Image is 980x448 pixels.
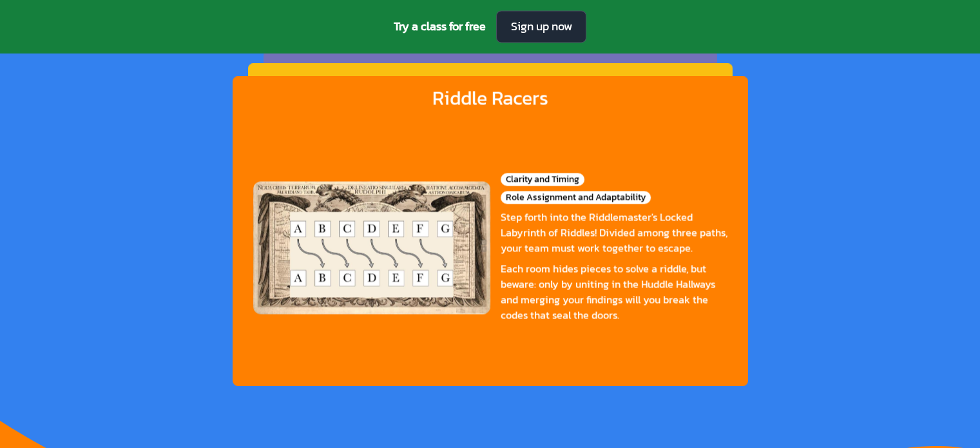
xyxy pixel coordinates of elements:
div: Step forth into the Riddlemaster's Locked Labyrinth of Riddles! Divided among three paths, your t... [501,209,727,255]
span: Try a class for free [394,17,486,35]
div: Ethics Island [443,60,538,81]
div: Riddle Racers [432,86,548,110]
div: Role Assignment and Adaptability [501,191,651,204]
div: Each room hides pieces to solve a riddle, but beware: only by uniting in the Huddle Hallways and ... [501,260,727,322]
div: Clarity and Timing [501,173,584,186]
a: Sign up now [496,10,586,43]
div: Countdown Challenge [402,73,578,95]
